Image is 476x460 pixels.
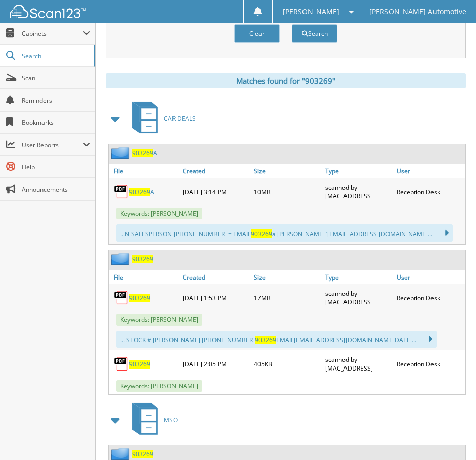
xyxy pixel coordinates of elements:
[164,416,178,424] span: MSO
[10,5,86,18] img: scan123-logo-white.svg
[251,229,272,238] span: 903269
[22,163,90,171] span: Help
[22,185,90,194] span: Announcements
[425,411,476,460] iframe: Chat Widget
[132,149,153,157] span: 903269
[369,9,466,15] span: [PERSON_NAME] Automotive
[132,149,157,157] a: 903269A
[180,164,251,178] a: Created
[394,270,465,284] a: User
[251,164,323,178] a: Size
[292,24,337,43] button: Search
[251,287,323,309] div: 17MB
[132,255,153,263] a: 903269
[394,180,465,203] div: Reception Desk
[251,353,323,375] div: 405KB
[22,29,83,38] span: Cabinets
[116,314,202,326] span: Keywords: [PERSON_NAME]
[109,164,180,178] a: File
[114,356,129,372] img: PDF.png
[132,450,153,458] a: 903269
[323,270,394,284] a: Type
[323,287,394,309] div: scanned by [MAC_ADDRESS]
[106,73,466,88] div: Matches found for "903269"
[323,164,394,178] a: Type
[116,208,202,219] span: Keywords: [PERSON_NAME]
[323,180,394,203] div: scanned by [MAC_ADDRESS]
[394,287,465,309] div: Reception Desk
[111,147,132,159] img: folder2.png
[129,294,150,302] a: 903269
[180,287,251,309] div: [DATE] 1:53 PM
[22,118,90,127] span: Bookmarks
[234,24,280,43] button: Clear
[323,353,394,375] div: scanned by [MAC_ADDRESS]
[283,9,339,15] span: [PERSON_NAME]
[116,224,453,242] div: ...N SALESPERSON [PHONE_NUMBER] = EMAIL a [PERSON_NAME] ‘ [EMAIL_ADDRESS][DOMAIN_NAME] ...
[129,188,150,196] span: 903269
[126,400,178,440] a: MSO
[255,336,276,344] span: 903269
[109,270,180,284] a: File
[394,164,465,178] a: User
[164,114,196,123] span: CAR DEALS
[251,270,323,284] a: Size
[126,99,196,139] a: CAR DEALS
[116,331,437,348] div: ... STOCK # [PERSON_NAME] [PHONE_NUMBER] EMAIL [EMAIL_ADDRESS][DOMAIN_NAME] DATE ...
[116,380,202,392] span: Keywords: [PERSON_NAME]
[22,96,90,105] span: Reminders
[111,253,132,265] img: folder2.png
[251,180,323,203] div: 10MB
[180,270,251,284] a: Created
[129,188,154,196] a: 903269A
[114,184,129,199] img: PDF.png
[114,290,129,305] img: PDF.png
[22,141,83,149] span: User Reports
[22,74,90,82] span: Scan
[180,353,251,375] div: [DATE] 2:05 PM
[129,360,150,369] a: 903269
[180,180,251,203] div: [DATE] 3:14 PM
[394,353,465,375] div: Reception Desk
[22,52,89,60] span: Search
